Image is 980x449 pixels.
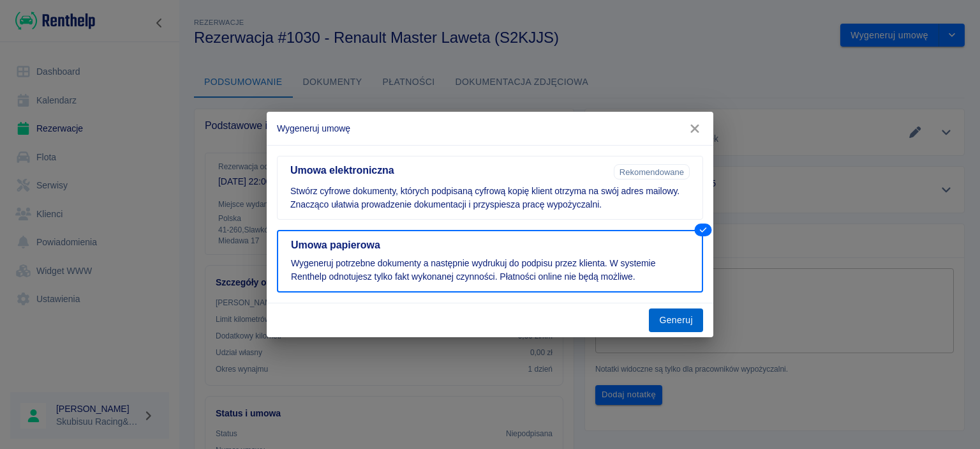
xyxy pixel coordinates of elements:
button: Umowa elektronicznaRekomendowaneStwórz cyfrowe dokumenty, których podpisaną cyfrową kopię klient ... [277,156,703,220]
button: Generuj [649,308,703,332]
p: Stwórz cyfrowe dokumenty, których podpisaną cyfrową kopię klient otrzyma na swój adres mailowy. Z... [290,185,690,211]
button: Umowa papierowaWygeneruj potrzebne dokumenty a następnie wydrukuj do podpisu przez klienta. W sys... [277,230,703,293]
span: Rekomendowane [614,167,689,177]
h5: Umowa papierowa [291,239,689,252]
p: Wygeneruj potrzebne dokumenty a następnie wydrukuj do podpisu przez klienta. W systemie Renthelp ... [291,257,689,284]
h5: Umowa elektroniczna [290,164,609,177]
h2: Wygeneruj umowę [267,112,713,145]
